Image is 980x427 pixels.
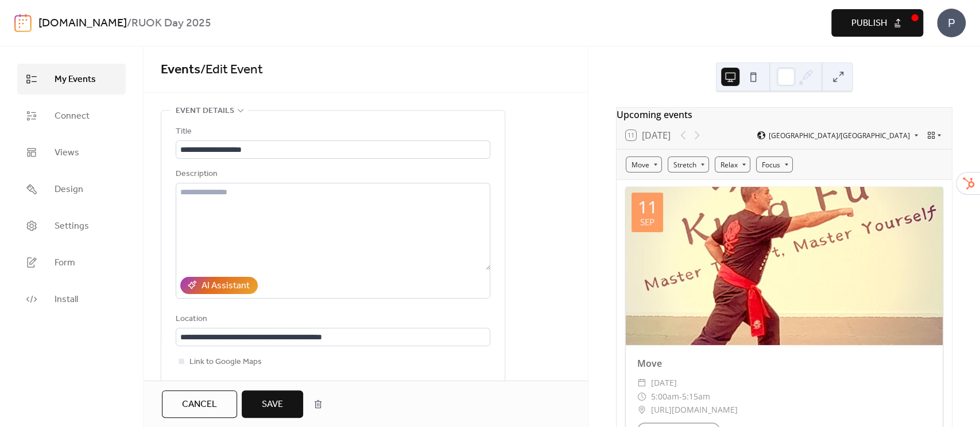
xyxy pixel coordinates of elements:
a: Views [17,137,126,168]
div: Location [176,312,488,326]
button: Publish [831,9,923,37]
span: My Events [55,73,96,87]
div: P [937,9,966,37]
span: [GEOGRAPHIC_DATA]/[GEOGRAPHIC_DATA] [769,132,910,139]
span: Connect [55,109,90,123]
span: Cancel [182,398,217,412]
div: Move [626,357,943,370]
button: Cancel [162,390,237,418]
div: ​ [637,390,646,404]
a: Form [17,247,126,278]
span: Views [55,146,79,160]
span: Event details [176,104,234,118]
span: [URL][DOMAIN_NAME] [651,403,738,417]
span: Form [55,256,75,270]
span: Settings [55,220,89,233]
a: Connect [17,100,126,131]
div: Description [176,167,488,181]
span: / Edit Event [200,57,263,83]
button: Save [242,390,303,418]
div: ​ [637,376,646,390]
img: logo [14,14,32,32]
a: Settings [17,210,126,241]
span: Save [262,398,283,412]
span: 5:00am [651,390,679,404]
a: Events [161,57,200,83]
div: Title [176,125,488,139]
div: Sep [640,218,654,226]
b: RUOK Day 2025 [131,13,211,34]
div: AI Assistant [202,279,250,293]
b: / [127,13,131,34]
div: 11 [638,198,657,216]
a: Design [17,174,126,205]
span: Design [55,183,83,197]
div: ​ [637,403,646,417]
span: Publish [851,17,887,30]
a: Install [17,284,126,315]
span: Link to Google Maps [189,355,262,369]
a: [DOMAIN_NAME] [38,13,127,34]
span: 5:15am [682,390,710,404]
span: Install [55,293,78,307]
span: - [679,390,682,404]
div: Upcoming events [617,108,952,122]
span: [DATE] [651,376,677,390]
a: My Events [17,64,126,95]
button: AI Assistant [180,277,258,294]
